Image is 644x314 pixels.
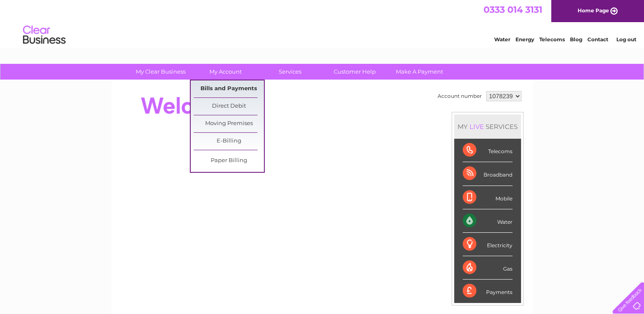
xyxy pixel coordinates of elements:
a: 0333 014 3131 [484,4,542,15]
a: Water [494,36,510,43]
a: E-Billing [194,133,264,150]
a: Services [255,64,325,80]
div: Mobile [463,186,512,209]
a: Log out [616,36,636,43]
a: Energy [515,36,534,43]
div: Telecoms [463,139,512,162]
img: logo.png [23,22,66,48]
a: Bills and Payments [194,80,264,97]
div: Payments [463,280,512,303]
a: Moving Premises [194,115,264,132]
div: LIVE [468,123,486,131]
div: Broadband [463,162,512,186]
a: Telecoms [539,36,565,43]
td: Account number [435,89,484,103]
div: MY SERVICES [454,114,521,139]
a: Make A Payment [384,64,455,80]
div: Clear Business is a trading name of Verastar Limited (registered in [GEOGRAPHIC_DATA] No. 3667643... [121,5,524,41]
a: My Account [190,64,260,80]
div: Gas [463,256,512,280]
a: Customer Help [320,64,390,80]
div: Electricity [463,233,512,256]
a: My Clear Business [126,64,196,80]
a: Contact [587,36,608,43]
a: Direct Debit [194,98,264,115]
div: Water [463,209,512,233]
a: Paper Billing [194,152,264,169]
a: Blog [570,36,582,43]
